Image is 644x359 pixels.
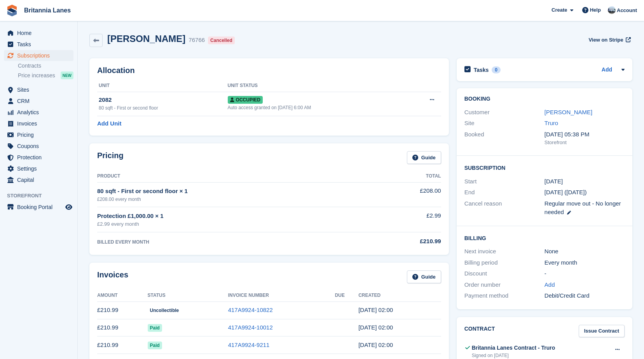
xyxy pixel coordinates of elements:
[545,269,625,278] div: -
[376,170,441,183] th: Total
[545,139,625,146] div: Storefront
[464,234,625,242] h2: Billing
[579,325,625,338] a: Issue Contract
[148,307,182,314] span: Uncollectible
[97,239,376,246] div: BILLED EVERY MONTH
[358,342,393,348] time: 2025-06-20 01:00:34 UTC
[4,84,73,95] a: menu
[4,39,73,50] a: menu
[376,182,441,207] td: £208.00
[99,96,228,105] div: 2082
[545,281,555,289] a: Add
[358,307,393,313] time: 2025-08-20 01:00:54 UTC
[188,36,205,45] div: 76766
[464,130,545,146] div: Booked
[97,187,376,196] div: 80 sqft - First or second floor × 1
[97,212,376,221] div: Protection £1,000.00 × 1
[545,291,625,300] div: Debit/Credit Card
[18,72,55,79] span: Price increases
[4,163,73,174] a: menu
[21,4,74,17] a: Britannia Lanes
[358,324,393,331] time: 2025-07-20 01:00:30 UTC
[148,289,228,302] th: Status
[99,105,228,112] div: 80 sqft - First or second floor
[17,28,64,38] span: Home
[228,104,406,111] div: Auto access granted on [DATE] 6:00 AM
[602,66,612,75] a: Add
[97,151,124,164] h2: Pricing
[97,319,148,336] td: £210.99
[545,189,587,195] span: [DATE] ([DATE])
[464,291,545,300] div: Payment method
[97,66,441,75] h2: Allocation
[6,5,18,16] img: stora-icon-8386f47178a22dfd0bd8f6a31ec36ba5ce8667c1dd55bd0f319d3a0aa187defe.svg
[464,188,545,197] div: End
[545,130,625,139] div: [DATE] 05:38 PM
[17,107,64,118] span: Analytics
[376,207,441,232] td: £2.99
[17,202,64,213] span: Booking Portal
[18,71,73,80] a: Price increases NEW
[97,270,128,283] h2: Invoices
[228,342,270,348] a: 417A9924-9211
[17,152,64,163] span: Protection
[464,281,545,289] div: Order number
[97,80,228,92] th: Unit
[148,324,162,332] span: Paid
[17,174,64,185] span: Capital
[17,96,64,106] span: CRM
[4,152,73,163] a: menu
[97,220,376,228] div: £2.99 every month
[545,177,563,186] time: 2025-03-20 01:00:00 UTC
[228,307,273,313] a: 417A9924-10822
[474,66,489,73] h2: Tasks
[464,269,545,278] div: Discount
[335,289,359,302] th: Due
[472,352,555,359] div: Signed on [DATE]
[358,289,441,302] th: Created
[545,247,625,256] div: None
[148,342,162,349] span: Paid
[585,33,632,46] a: View on Stripe
[17,163,64,174] span: Settings
[4,202,73,213] a: menu
[4,50,73,61] a: menu
[608,6,616,14] img: John Millership
[4,28,73,38] a: menu
[545,109,592,115] a: [PERSON_NAME]
[97,119,121,128] a: Add Unit
[228,96,263,104] span: Occupied
[7,192,77,200] span: Storefront
[4,174,73,185] a: menu
[17,141,64,152] span: Coupons
[464,247,545,256] div: Next invoice
[97,289,148,302] th: Amount
[97,196,376,203] div: £208.00 every month
[17,118,64,129] span: Invoices
[407,151,441,164] a: Guide
[61,71,73,79] div: NEW
[545,120,558,126] a: Truro
[464,96,625,102] h2: Booking
[407,270,441,283] a: Guide
[4,96,73,106] a: menu
[228,289,335,302] th: Invoice Number
[464,108,545,117] div: Customer
[97,336,148,354] td: £210.99
[228,80,406,92] th: Unit Status
[17,50,64,61] span: Subscriptions
[545,258,625,267] div: Every month
[208,37,235,44] div: Cancelled
[17,39,64,50] span: Tasks
[4,129,73,140] a: menu
[464,177,545,186] div: Start
[376,237,441,246] div: £210.99
[4,107,73,118] a: menu
[545,200,621,216] span: Regular move out - No longer needed
[464,199,545,217] div: Cancel reason
[588,36,623,44] span: View on Stripe
[4,141,73,152] a: menu
[590,6,601,14] span: Help
[464,325,495,338] h2: Contract
[17,129,64,140] span: Pricing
